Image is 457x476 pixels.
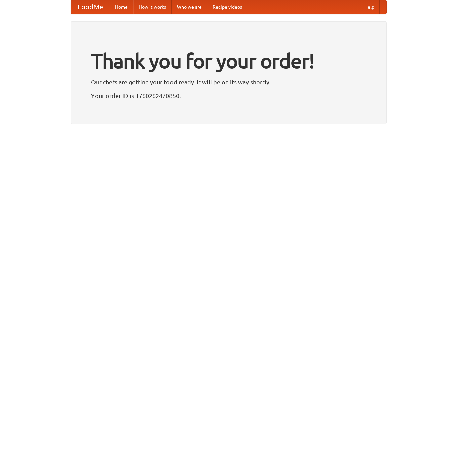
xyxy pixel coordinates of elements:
h1: Thank you for your order! [91,45,366,77]
a: Help [359,0,380,14]
a: Who we are [172,0,207,14]
p: Your order ID is 1760262470850. [91,90,366,101]
a: Home [110,0,133,14]
a: FoodMe [71,0,110,14]
a: How it works [133,0,172,14]
p: Our chefs are getting your food ready. It will be on its way shortly. [91,77,366,87]
a: Recipe videos [207,0,247,14]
